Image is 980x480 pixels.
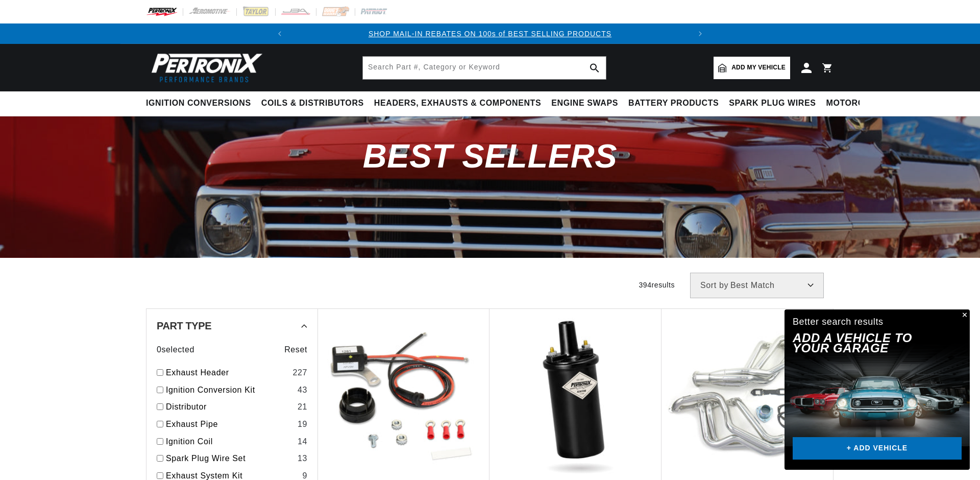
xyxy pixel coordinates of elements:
span: Sort by [700,281,728,290]
select: Sort by [690,273,824,298]
div: Better search results [793,315,884,329]
summary: Battery Products [623,91,724,115]
input: Search Part #, Category or Keyword [363,57,606,79]
span: Spark Plug Wires [729,98,816,109]
a: Distributor [166,400,293,414]
summary: Headers, Exhausts & Components [369,91,546,115]
span: Battery Products [628,98,719,109]
div: 43 [298,383,307,397]
button: Close [958,309,970,322]
summary: Coils & Distributors [256,91,369,115]
a: Ignition Coil [166,435,293,448]
span: 394 results [639,281,675,289]
summary: Engine Swaps [546,91,623,115]
span: Reset [284,343,307,356]
button: Translation missing: en.sections.announcements.next_announcement [690,23,710,44]
a: Exhaust Pipe [166,418,293,431]
span: Motorcycle [826,98,887,109]
slideshow-component: Translation missing: en.sections.announcements.announcement_bar [120,23,860,44]
span: Part Type [157,321,211,331]
div: 14 [298,435,307,448]
a: SHOP MAIL-IN REBATES ON 100s of BEST SELLING PRODUCTS [369,30,611,38]
span: Best Sellers [363,137,617,175]
div: 21 [298,400,307,414]
span: Headers, Exhausts & Components [374,98,541,109]
a: Exhaust Header [166,366,288,379]
span: Ignition Conversions [146,98,251,109]
button: search button [583,57,606,79]
summary: Ignition Conversions [146,91,256,115]
a: + ADD VEHICLE [793,437,962,460]
img: Pertronix [146,50,263,85]
h2: Add A VEHICLE to your garage [793,333,936,354]
a: Ignition Conversion Kit [166,383,293,397]
div: Announcement [290,28,691,39]
button: Translation missing: en.sections.announcements.previous_announcement [269,23,290,44]
div: 1 of 2 [290,28,691,39]
a: Spark Plug Wire Set [166,452,293,465]
div: 13 [298,452,307,465]
div: 19 [298,418,307,431]
a: Add my vehicle [714,57,790,79]
span: Coils & Distributors [261,98,364,109]
span: 0 selected [157,343,194,356]
div: 227 [292,366,307,379]
span: Engine Swaps [551,98,618,109]
summary: Spark Plug Wires [724,91,821,115]
summary: Motorcycle [821,91,892,115]
span: Add my vehicle [731,63,786,73]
